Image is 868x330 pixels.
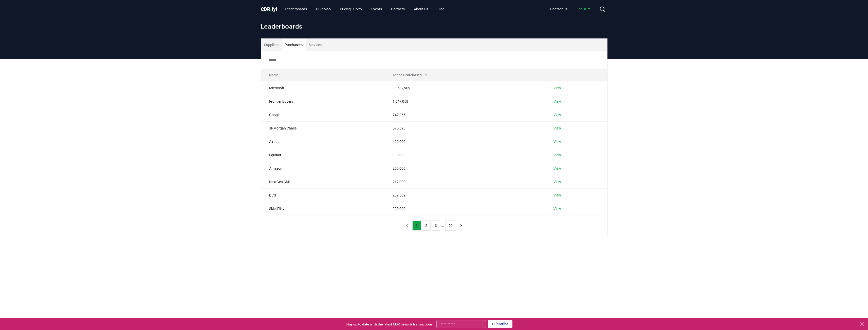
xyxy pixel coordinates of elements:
[384,202,545,215] td: 200,000
[384,121,545,135] td: 575,593
[422,221,431,231] button: 2
[553,179,561,184] a: View
[261,202,385,215] td: SkiesFifty
[546,5,595,14] nav: Main
[336,5,366,14] a: Pricing Survey
[384,162,545,175] td: 250,000
[553,139,561,144] a: View
[384,148,545,162] td: 330,000
[261,39,282,51] button: Suppliers
[261,6,277,12] span: CDR fyi
[261,121,385,135] td: JPMorgan Chase
[261,22,607,30] h1: Leaderboards
[281,5,311,14] a: Leaderboards
[572,5,595,14] a: Log in
[412,221,421,231] button: 1
[261,175,385,188] td: NextGen CDR
[433,5,449,14] a: Blog
[265,70,289,80] button: Name
[261,148,385,162] td: Equinor
[553,152,561,158] a: View
[261,135,385,148] td: Airbus
[281,5,449,14] nav: Main
[577,7,591,12] span: Log in
[312,5,335,14] a: CDR Map
[261,108,385,121] td: Google
[367,5,386,14] a: Events
[384,81,545,95] td: 30,582,909
[384,175,545,188] td: 212,000
[432,221,440,231] button: 3
[457,221,466,231] button: next page
[261,95,385,108] td: Frontier Buyers
[553,112,561,117] a: View
[553,166,561,171] a: View
[384,188,545,202] td: 209,882
[261,81,385,95] td: Microsoft
[546,5,571,14] a: Contact us
[445,221,456,231] button: 50
[261,6,277,13] a: CDR.fyi
[553,126,561,131] a: View
[553,206,561,211] a: View
[441,223,444,229] li: ...
[282,39,306,51] button: Purchasers
[261,188,385,202] td: BCG
[261,162,385,175] td: Amazon
[270,6,272,12] span: .
[384,135,545,148] td: 400,000
[410,5,432,14] a: About Us
[387,5,409,14] a: Partners
[553,85,561,91] a: View
[553,99,561,104] a: View
[306,39,325,51] button: Services
[384,95,545,108] td: 1,547,058
[553,193,561,198] a: View
[389,70,432,80] button: Tonnes Purchased
[384,108,545,121] td: 742,265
